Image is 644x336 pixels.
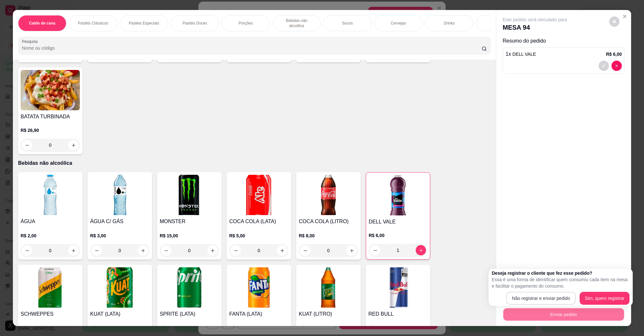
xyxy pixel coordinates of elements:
[160,218,219,225] h4: MONSTER
[90,310,149,318] h4: KUAT (LATA)
[229,175,289,215] img: product-image
[21,232,80,239] p: R$ 2,00
[299,232,358,239] p: R$ 8,00
[21,218,80,225] h4: ÁGUA
[503,23,567,32] p: MESA 94
[22,140,32,150] button: decrease-product-quantity
[503,37,625,45] p: Resumo do pedido
[21,324,80,331] p: R$ 5,00
[22,245,32,256] button: decrease-product-quantity
[160,324,219,331] p: R$ 5,00
[299,310,358,318] h4: KUAT (LITRO)
[492,270,630,276] h2: Deseja registrar o cliente que fez esse pedido?
[129,21,159,26] p: Pastéis Especiais
[68,140,79,150] button: increase-product-quantity
[229,324,289,331] p: R$ 5,00
[506,292,576,305] button: Não registrar e enviar pedido
[29,21,55,26] p: Caldo de cana
[369,175,427,215] img: product-image
[68,245,79,256] button: increase-product-quantity
[160,267,219,308] img: product-image
[21,175,80,215] img: product-image
[369,218,427,226] h4: DELL VALE
[503,308,624,321] button: Enviar pedido
[229,232,289,239] p: R$ 5,00
[416,245,426,255] button: increase-product-quantity
[21,267,80,308] img: product-image
[22,39,40,44] label: Pesquisa
[369,232,427,239] p: R$ 6,00
[161,245,171,256] button: decrease-product-quantity
[599,61,609,71] button: decrease-product-quantity
[368,267,428,308] img: product-image
[300,245,310,256] button: decrease-product-quantity
[299,324,358,331] p: R$ 8,00
[160,175,219,215] img: product-image
[78,21,108,26] p: Pastéis Clássicos
[229,310,289,318] h4: FANTA (LATA)
[21,113,80,121] h4: BATATA TURBINADA
[299,218,358,225] h4: COCA COLA (LITRO)
[90,175,149,215] img: product-image
[22,45,482,51] input: Pesquisa
[368,324,428,331] p: R$ 14,00
[21,310,80,318] h4: SCHWEPPES
[90,267,149,308] img: product-image
[512,52,536,57] span: DELL VALE
[183,21,207,26] p: Pastéis Doces
[21,70,80,110] img: product-image
[160,310,219,318] h4: SPRITE (LATA)
[444,21,455,26] p: Drinks
[231,245,241,256] button: decrease-product-quantity
[90,324,149,331] p: R$ 5,00
[346,245,357,256] button: increase-product-quantity
[342,21,353,26] p: Sucos
[207,245,218,256] button: increase-product-quantity
[299,267,358,308] img: product-image
[391,21,406,26] p: Cervejas
[606,51,622,57] p: R$ 6,00
[503,16,567,23] p: Este pedido será vinculado para
[609,16,620,27] button: decrease-product-quantity
[229,218,289,225] h4: COCA COLA (LATA)
[370,245,380,255] button: decrease-product-quantity
[91,245,102,256] button: decrease-product-quantity
[278,18,315,28] p: Bebidas não alcoólica
[90,232,149,239] p: R$ 3,00
[239,21,253,26] p: Porções
[21,127,80,133] p: R$ 26,90
[492,276,630,289] p: Essa é uma forma de identificar quem consumiu cada item na mesa e facilitar o pagamento do consumo.
[580,292,630,305] button: Sim, quero registrar
[611,61,622,71] button: decrease-product-quantity
[90,218,149,225] h4: ÁGUA C/ GÁS
[506,50,536,58] p: 1 x
[138,245,148,256] button: increase-product-quantity
[160,232,219,239] p: R$ 15,00
[368,310,428,318] h4: RED BULL
[299,175,358,215] img: product-image
[229,267,289,308] img: product-image
[277,245,287,256] button: increase-product-quantity
[18,159,491,167] p: Bebidas não alcoólica
[620,11,630,22] button: Close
